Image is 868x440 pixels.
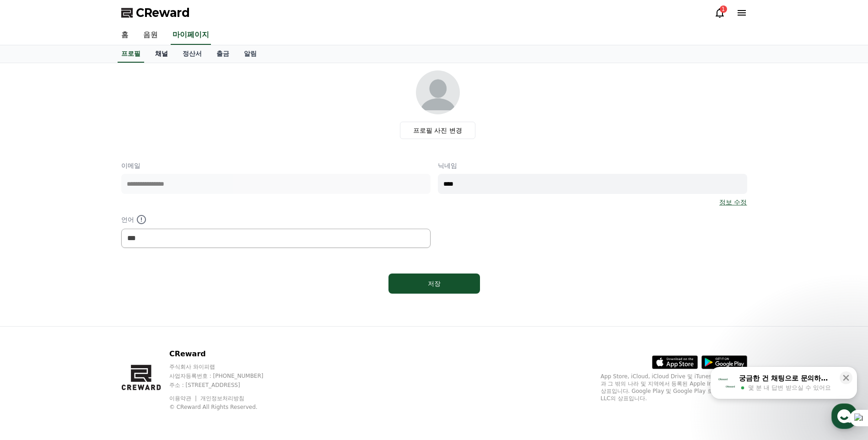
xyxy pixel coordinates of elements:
[416,70,460,114] img: profile_image
[121,214,431,225] p: 언어
[136,26,165,45] a: 음원
[720,5,727,13] div: 1
[114,26,136,45] a: 홈
[60,290,118,313] a: 대화
[84,304,95,311] span: 대화
[601,373,747,402] p: App Store, iCloud, iCloud Drive 및 iTunes Store는 미국과 그 밖의 나라 및 지역에서 등록된 Apple Inc.의 서비스 상표입니다. Goo...
[388,274,480,294] button: 저장
[175,45,209,63] a: 정산서
[121,161,431,170] p: 이메일
[169,381,281,389] p: 주소 : [STREET_ADDRESS]
[169,403,281,411] p: © CReward All Rights Reserved.
[141,304,152,311] span: 설정
[171,26,211,45] a: 마이페이지
[148,45,175,63] a: 채널
[169,395,198,402] a: 이용약관
[714,7,725,18] a: 1
[438,161,747,170] p: 닉네임
[118,45,144,63] a: 프로필
[200,395,244,402] a: 개인정보처리방침
[169,372,281,380] p: 사업자등록번호 : [PHONE_NUMBER]
[3,290,60,313] a: 홈
[209,45,237,63] a: 출금
[118,290,176,313] a: 설정
[719,198,747,207] a: 정보 수정
[407,279,462,288] div: 저장
[169,363,281,370] p: 주식회사 와이피랩
[136,5,190,20] span: CReward
[29,304,34,311] span: 홈
[121,5,190,20] a: CReward
[237,45,264,63] a: 알림
[169,349,281,360] p: CReward
[400,122,475,139] label: 프로필 사진 변경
